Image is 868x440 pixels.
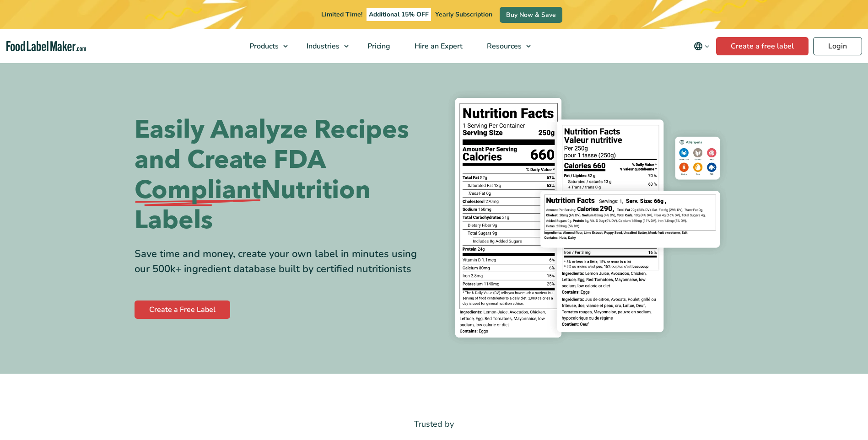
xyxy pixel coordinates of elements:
[484,41,523,51] span: Resources
[412,41,464,51] span: Hire an Expert
[135,115,427,236] h1: Easily Analyze Recipes and Create FDA Nutrition Labels
[365,41,391,51] span: Pricing
[367,8,431,21] span: Additional 15% OFF
[321,10,362,19] span: Limited Time!
[247,41,280,51] span: Products
[295,29,353,63] a: Industries
[813,37,862,55] a: Login
[500,7,562,23] a: Buy Now & Save
[435,10,492,19] span: Yearly Subscription
[687,37,716,55] button: Change language
[135,175,261,205] span: Compliant
[135,300,230,319] a: Create a Free Label
[356,29,400,63] a: Pricing
[135,247,427,277] div: Save time and money, create your own label in minutes using our 500k+ ingredient database built b...
[475,29,535,63] a: Resources
[716,37,809,55] a: Create a free label
[304,41,340,51] span: Industries
[135,418,734,431] p: Trusted by
[237,29,292,63] a: Products
[6,41,86,52] a: Food Label Maker homepage
[403,29,473,63] a: Hire an Expert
